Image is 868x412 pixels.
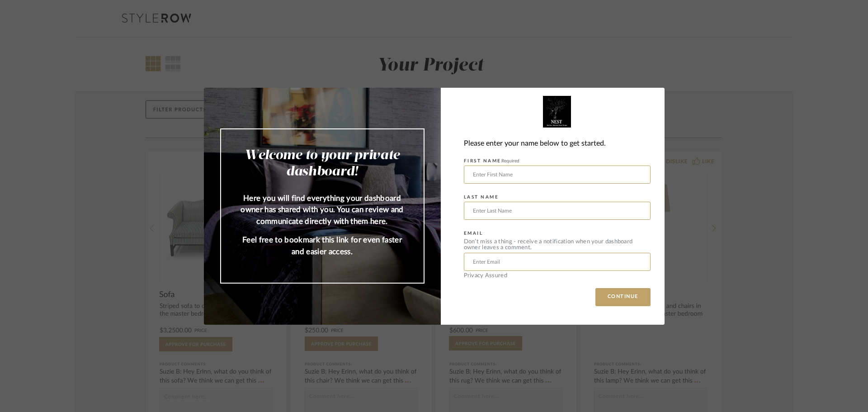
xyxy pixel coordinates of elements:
label: LAST NAME [464,194,499,200]
input: Enter Email [464,253,651,271]
div: Please enter your name below to get started. [464,137,651,150]
span: Required [501,159,519,163]
input: Enter First Name [464,166,651,184]
p: Feel free to bookmark this link for even faster and easier access. [239,234,406,257]
h2: Welcome to your private dashboard! [239,147,406,180]
label: FIRST NAME [464,158,519,164]
input: Enter Last Name [464,202,651,220]
p: Here you will find everything your dashboard owner has shared with you. You can review and commun... [239,193,406,227]
div: Privacy Assured [464,273,651,279]
div: Don’t miss a thing - receive a notification when your dashboard owner leaves a comment. [464,239,651,251]
label: EMAIL [464,231,483,236]
button: CONTINUE [595,288,651,306]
